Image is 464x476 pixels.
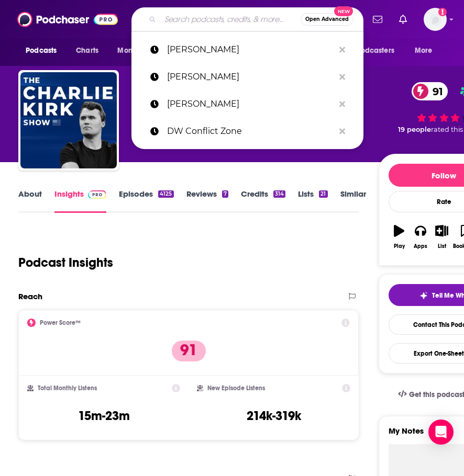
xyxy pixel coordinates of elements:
[131,90,363,118] a: [PERSON_NAME]
[207,384,265,392] h2: New Episode Listens
[69,41,105,61] a: Charts
[301,13,353,26] button: Open AdvancedNew
[431,218,452,256] button: List
[167,118,334,145] p: DW Conflict Zone
[117,43,154,58] span: Monitoring
[369,10,386,28] a: Show notifications dropdown
[414,243,427,250] div: Apps
[337,41,410,61] button: open menu
[394,243,405,250] div: Play
[428,420,454,445] div: Open Intercom Messenger
[222,190,228,198] div: 7
[110,41,168,61] button: open menu
[298,189,327,213] a: Lists21
[158,190,173,198] div: 4125
[334,6,353,16] span: New
[88,190,106,199] img: Podchaser Pro
[18,291,42,301] h2: Reach
[18,255,113,270] h1: Podcast Insights
[407,41,446,61] button: open menu
[241,189,285,213] a: Credits314
[76,43,98,58] span: Charts
[438,8,447,16] svg: Add a profile image
[17,9,118,29] img: Podchaser - Follow, Share and Rate Podcasts
[167,63,334,90] p: Ben Shapiro
[410,218,431,256] button: Apps
[438,243,446,250] div: List
[18,189,42,213] a: About
[54,189,106,213] a: InsightsPodchaser Pro
[40,319,81,326] h2: Power Score™
[186,189,228,213] a: Reviews7
[424,8,447,31] button: Show profile menu
[18,41,70,61] button: open menu
[131,7,363,31] div: Search podcasts, credits, & more...
[424,8,447,31] img: User Profile
[167,90,334,118] p: josh shapiro
[273,190,285,198] div: 314
[415,43,433,58] span: More
[20,72,117,168] img: The Charlie Kirk Show
[131,36,363,63] a: [PERSON_NAME]
[131,63,363,90] a: [PERSON_NAME]
[422,82,448,100] span: 91
[424,8,447,31] span: Logged in as LoriBecker
[160,11,301,28] input: Search podcasts, credits, & more...
[119,189,173,213] a: Episodes4125
[340,189,366,213] a: Similar
[172,341,206,361] p: 91
[319,190,327,198] div: 21
[26,43,57,58] span: Podcasts
[419,291,428,300] img: tell me why sparkle
[38,384,97,392] h2: Total Monthly Listens
[78,408,130,424] h3: 15m-23m
[167,36,334,63] p: Charlie Kirk
[395,10,411,28] a: Show notifications dropdown
[389,218,410,256] button: Play
[344,43,394,58] span: For Podcasters
[398,126,431,133] span: 19 people
[412,82,448,100] a: 91
[305,17,349,22] span: Open Advanced
[247,408,301,424] h3: 214k-319k
[131,118,363,145] a: DW Conflict Zone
